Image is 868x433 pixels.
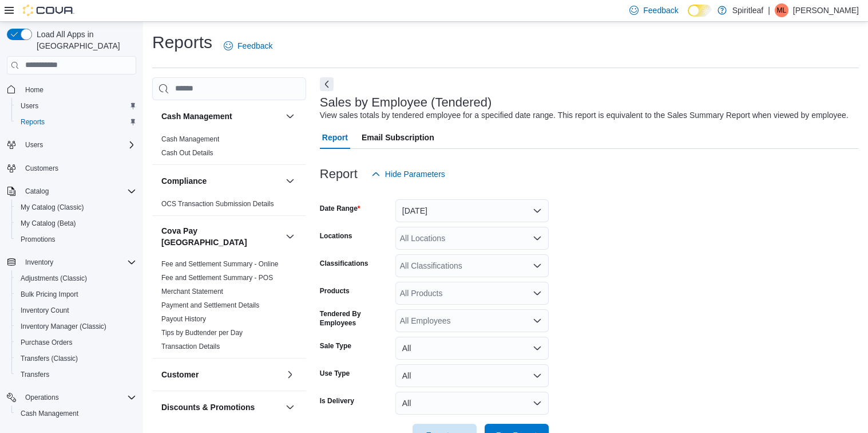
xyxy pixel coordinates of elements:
button: [DATE] [395,199,549,222]
span: Users [16,99,136,113]
a: Home [21,83,48,97]
button: Operations [21,391,64,404]
div: Compliance [152,197,306,215]
label: Date Range [320,204,360,213]
div: Malcolm L [775,3,788,17]
span: Merchant Statement [161,287,223,296]
button: Catalog [21,184,53,198]
a: Inventory Count [16,304,74,317]
button: Compliance [283,174,297,188]
button: Cova Pay [GEOGRAPHIC_DATA] [283,230,297,243]
button: Customer [161,369,281,380]
label: Products [320,286,350,296]
button: Cash Management [283,109,297,123]
label: Sale Type [320,341,351,351]
h1: Reports [152,31,212,54]
span: Inventory Manager (Classic) [21,322,106,331]
span: Feedback [237,40,272,52]
a: Payout History [161,315,206,323]
span: Transfers [21,370,49,379]
span: Cash Out Details [161,148,213,158]
span: Inventory Manager (Classic) [16,320,136,333]
span: Bulk Pricing Import [21,290,78,299]
p: Spiritleaf [732,3,763,17]
span: Customers [21,161,136,175]
button: Cash Management [11,406,141,422]
button: Inventory [2,254,141,270]
a: OCS Transaction Submission Details [161,200,274,208]
span: Report [322,126,348,149]
button: Customer [283,368,297,381]
a: Purchase Orders [16,336,77,349]
a: Adjustments (Classic) [16,271,92,285]
span: Catalog [21,184,136,198]
button: Discounts & Promotions [283,400,297,414]
span: Users [25,140,43,149]
button: Inventory Manager (Classic) [11,318,141,334]
button: Catalog [2,183,141,199]
span: My Catalog (Classic) [16,200,136,214]
button: Promotions [11,231,141,247]
a: Transfers (Classic) [16,352,82,365]
a: Cash Management [161,135,219,143]
span: Adjustments (Classic) [21,274,87,283]
span: Cash Management [21,409,78,418]
span: Operations [25,393,59,402]
span: Transaction Details [161,342,220,351]
button: Users [11,98,141,114]
a: Payment and Settlement Details [161,301,259,309]
a: Bulk Pricing Import [16,288,83,301]
span: Reports [16,115,136,129]
h3: Discounts & Promotions [161,401,255,413]
span: Customers [25,164,58,173]
a: Cash Out Details [161,149,213,157]
input: Dark Mode [688,5,712,17]
a: Inventory Manager (Classic) [16,320,111,333]
span: Hide Parameters [385,168,445,180]
span: Inventory Count [16,304,136,317]
p: [PERSON_NAME] [793,3,859,17]
a: Fee and Settlement Summary - Online [161,260,279,268]
label: Tendered By Employees [320,309,391,328]
button: Reports [11,114,141,130]
span: Transfers (Classic) [21,354,78,363]
span: Inventory Count [21,306,69,315]
button: Purchase Orders [11,334,141,351]
button: Hide Parameters [367,163,450,186]
a: Feedback [219,34,277,57]
button: Users [2,137,141,153]
span: Payment and Settlement Details [161,301,259,310]
span: Inventory [21,255,136,269]
button: Open list of options [533,234,542,243]
h3: Report [320,167,358,181]
div: Cova Pay [GEOGRAPHIC_DATA] [152,257,306,358]
a: Transaction Details [161,343,220,351]
h3: Cash Management [161,111,232,122]
span: Cash Management [161,135,219,144]
span: Home [25,85,43,95]
div: Cash Management [152,132,306,164]
span: Promotions [21,235,56,244]
button: Next [320,77,334,91]
button: All [395,392,549,415]
button: Cash Management [161,111,281,122]
div: View sales totals by tendered employee for a specified date range. This report is equivalent to t... [320,109,849,121]
span: Users [21,138,136,152]
button: Discounts & Promotions [161,401,281,413]
span: Transfers [16,368,136,381]
label: Classifications [320,259,368,268]
button: Cova Pay [GEOGRAPHIC_DATA] [161,225,281,248]
span: Tips by Budtender per Day [161,328,243,337]
span: Email Subscription [362,126,434,149]
span: Load All Apps in [GEOGRAPHIC_DATA] [32,29,136,52]
button: Operations [2,389,141,406]
a: Merchant Statement [161,288,223,296]
span: Operations [21,391,136,404]
button: All [395,364,549,387]
button: Customers [2,160,141,176]
a: My Catalog (Beta) [16,216,81,230]
button: Compliance [161,175,281,187]
span: Purchase Orders [16,336,136,349]
button: Open list of options [533,261,542,270]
